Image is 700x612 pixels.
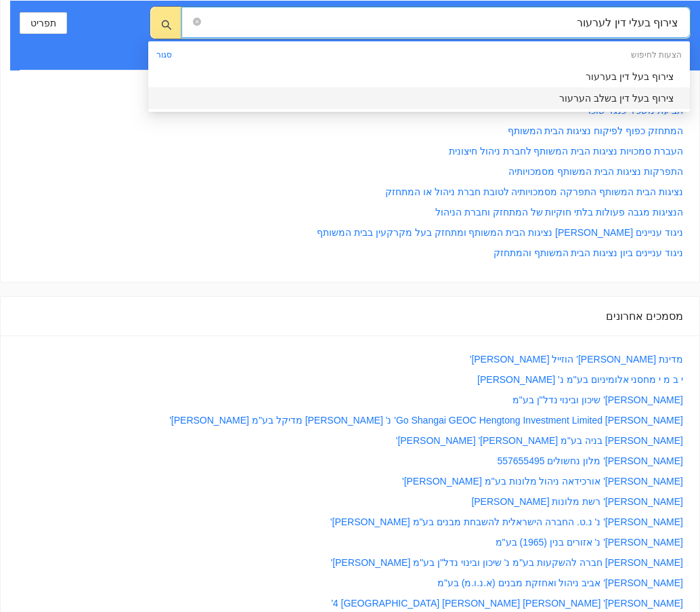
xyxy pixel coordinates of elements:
a: [PERSON_NAME]' שיכון ובינוי נדל"ן בע"מ [512,392,683,407]
span: close-circle [193,18,201,26]
a: העברת סמכויות נציגות הבית המשותף לחברת ניהול חיצונית [449,144,683,159]
a: ניגוד עניינים ביון נציגות הבית המשותף והמתחזק [494,245,683,260]
a: [PERSON_NAME]' נ' אזורים בנין (1965) בע"מ [496,535,683,550]
a: מדינת [PERSON_NAME]' הוזייל [PERSON_NAME]' [470,352,683,367]
a: [PERSON_NAME]' אורכידאה ניהול מלונות בע"מ [PERSON_NAME]' [402,474,683,489]
div: צירוף בעל דין בערעור [148,66,690,87]
span: close-circle [193,16,201,29]
span: הצעות לחיפוש [631,47,682,62]
div: צירוף בעל דין בערעור [156,69,674,84]
a: [PERSON_NAME] חברה להשקעות בע"מ נ' שיכון ובינוי נדל"ן בע"מ [PERSON_NAME]' [330,555,683,570]
a: נציגות הבית המשותף התפרקה מסמכויותיה לטובת חברת ניהול או המתחזק [385,184,683,199]
a: [PERSON_NAME]' מלון נחשולים 557655495 [497,453,683,468]
a: המתחזק כפוף לפיקוח נציגות הבית המשותף [508,123,683,138]
a: הנציגות מגבה פעולות בלתי חוקיות של המתחזק וחברת הניהול [435,205,683,220]
a: י ב מ י מחסני אלומיניום בע"מ נ' [PERSON_NAME] [477,372,683,387]
span: תפריט [30,16,56,30]
a: [PERSON_NAME]' [PERSON_NAME] 4 [GEOGRAPHIC_DATA] [PERSON_NAME]' [331,596,683,611]
span: search [161,19,172,30]
a: [PERSON_NAME]' רשת מלונות [PERSON_NAME] [471,494,683,509]
button: תפריט [20,12,67,34]
div: מסמכים אחרונים [17,297,683,335]
div: צירוף בעל דין בשלב הערעור [148,87,690,109]
a: Go Shangai GEOC Hengtong Investment Limited [PERSON_NAME]' נ' [PERSON_NAME] מדיקל בע"מ [PERSON_NA... [169,413,683,428]
a: [PERSON_NAME] בניה בע"מ [PERSON_NAME]' [PERSON_NAME]' [396,433,683,448]
a: סגור [156,50,172,60]
button: search [151,7,182,39]
a: [PERSON_NAME]' נ' נ.ט. החברה הישראלית להשבחת מבנים בע"מ [PERSON_NAME]' [330,514,683,529]
div: צירוף בעל דין בשלב הערעור [156,91,674,106]
a: ניגוד עניינים [PERSON_NAME] נציגות הבית המשותף ומתחזק בעל מקרקעין בבית המשותף [317,225,683,240]
a: התפרקות נציגות הבית המשותף מסמכויותיה [508,164,683,179]
input: מה לחפש? [204,14,679,31]
a: [PERSON_NAME]' אביב ניהול ואחזקת מבנים (א.נ.ו.מ) בע"מ [437,575,683,590]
